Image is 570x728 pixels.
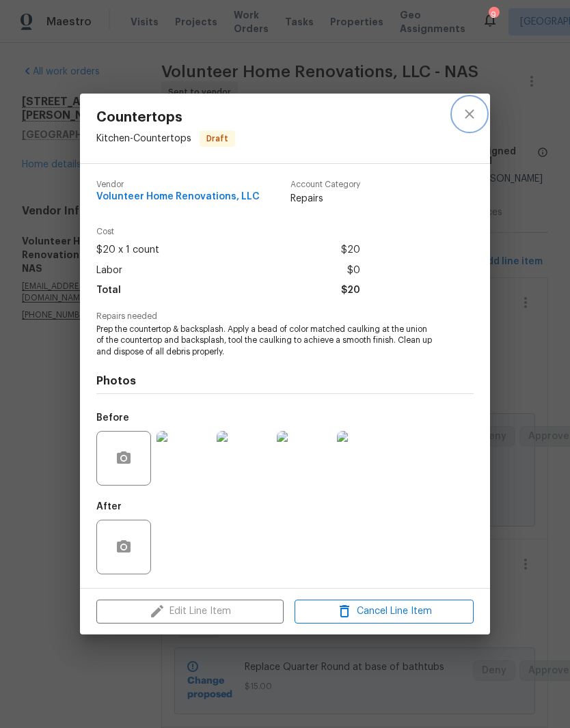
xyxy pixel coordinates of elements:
span: $0 [347,261,360,281]
span: Account Category [290,180,360,189]
span: Total [96,281,121,300]
span: Repairs [290,192,360,206]
span: Cancel Line Item [299,603,470,620]
span: Labor [96,261,122,281]
h5: Before [96,413,129,423]
span: $20 x 1 count [96,240,159,260]
span: Countertops [96,110,235,125]
span: Vendor [96,180,260,189]
span: Kitchen - Countertops [96,134,191,143]
span: Draft [201,132,234,145]
button: Cancel Line Item [295,600,474,624]
div: 9 [489,8,498,22]
span: Repairs needed [96,312,474,321]
span: $20 [341,281,360,300]
span: Prep the countertop & backsplash. Apply a bead of color matched caulking at the union of the coun... [96,324,436,358]
span: $20 [341,240,360,260]
h4: Photos [96,374,474,388]
span: Volunteer Home Renovations, LLC [96,192,260,202]
button: close [453,98,486,130]
h5: After [96,502,122,512]
span: Cost [96,227,360,236]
